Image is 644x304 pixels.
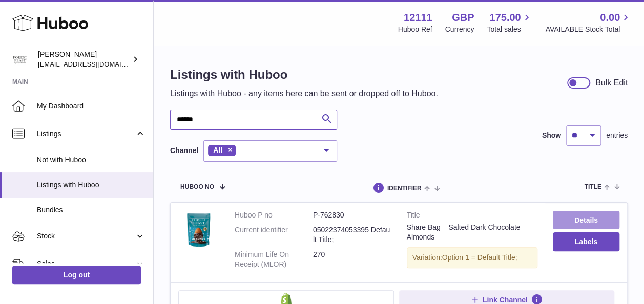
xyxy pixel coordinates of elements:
[487,11,532,34] a: 175.00 Total sales
[12,266,141,284] a: Log out
[407,223,537,242] div: Share Bag – Salted Dark Chocolate Almonds
[407,210,537,223] strong: Title
[313,250,391,269] dd: 270
[37,259,135,269] span: Sales
[407,247,537,268] div: Variation:
[37,231,135,241] span: Stock
[595,77,628,89] div: Bulk Edit
[606,131,628,140] span: entries
[542,131,561,140] label: Show
[213,146,222,154] span: All
[170,146,198,156] label: Channel
[170,67,438,83] h1: Listings with Huboo
[445,25,474,34] div: Currency
[37,129,135,139] span: Listings
[38,50,130,69] div: [PERSON_NAME]
[38,60,151,68] span: [EMAIL_ADDRESS][DOMAIN_NAME]
[235,210,313,220] dt: Huboo P no
[553,211,619,229] a: Details
[584,184,601,190] span: title
[37,101,146,111] span: My Dashboard
[487,25,532,34] span: Total sales
[404,11,432,25] strong: 12111
[178,210,219,251] img: Share Bag – Salted Dark Chocolate Almonds
[398,25,432,34] div: Huboo Ref
[442,253,517,262] span: Option 1 = Default Title;
[37,205,146,215] span: Bundles
[553,232,619,251] button: Labels
[37,155,146,165] span: Not with Huboo
[37,180,146,190] span: Listings with Huboo
[313,225,391,245] dd: 05022374053395 Default Title;
[600,11,620,25] span: 0.00
[12,52,28,67] img: internalAdmin-12111@internal.huboo.com
[170,88,438,99] p: Listings with Huboo - any items here can be sent or dropped off to Huboo.
[313,210,391,220] dd: P-762830
[489,11,521,25] span: 175.00
[387,185,422,192] span: identifier
[235,225,313,245] dt: Current identifier
[452,11,474,25] strong: GBP
[235,250,313,269] dt: Minimum Life On Receipt (MLOR)
[545,25,632,34] span: AVAILABLE Stock Total
[180,184,214,190] span: Huboo no
[545,11,632,34] a: 0.00 AVAILABLE Stock Total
